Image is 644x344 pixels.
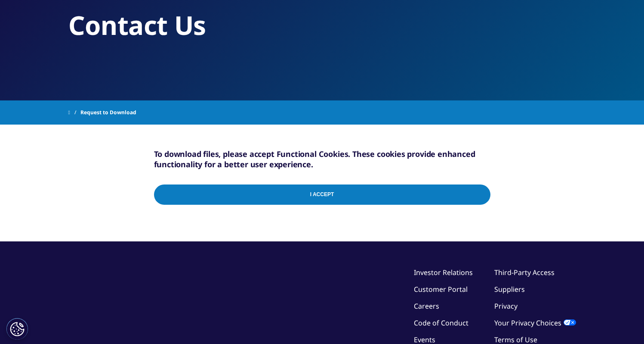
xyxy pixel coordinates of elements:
[414,318,468,328] a: Code of Conduct
[154,149,490,169] h5: To download files, please accept Functional Cookies. These cookies provide enhanced functionality...
[6,318,28,340] button: Cookies Settings
[414,268,473,277] a: Investor Relations
[80,105,136,120] span: Request to Download
[414,301,439,311] a: Careers
[494,318,576,328] a: Your Privacy Choices
[494,268,555,277] a: Third-Party Access
[68,9,576,41] h2: Contact Us
[414,285,468,294] a: Customer Portal
[154,185,490,205] input: I Accept
[494,301,518,311] a: Privacy
[494,285,525,294] a: Suppliers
